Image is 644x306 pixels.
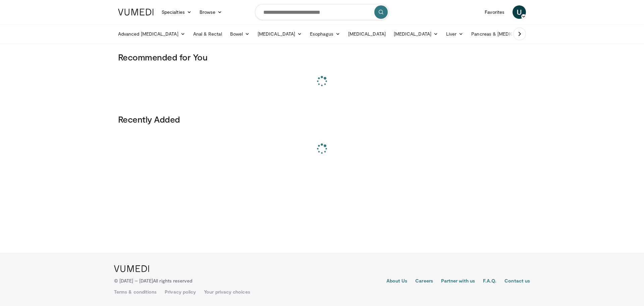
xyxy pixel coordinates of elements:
[226,27,254,41] a: Bowel
[386,277,408,286] a: About Us
[158,5,196,19] a: Specialties
[114,277,193,284] p: © [DATE] – [DATE]
[165,289,196,295] a: Privacy policy
[114,27,189,41] a: Advanced [MEDICAL_DATA]
[196,5,226,19] a: Browse
[114,289,157,295] a: Terms & conditions
[481,5,508,19] a: Favorites
[504,277,530,286] a: Contact us
[390,27,442,41] a: [MEDICAL_DATA]
[441,277,475,286] a: Partner with us
[114,265,149,272] img: VuMedi Logo
[204,289,250,295] a: Your privacy choices
[118,114,526,125] h3: Recently Added
[442,27,467,41] a: Liver
[306,27,344,41] a: Esophagus
[254,27,306,41] a: [MEDICAL_DATA]
[344,27,390,41] a: [MEDICAL_DATA]
[153,278,192,283] span: All rights reserved
[118,52,526,62] h3: Recommended for You
[415,277,433,286] a: Careers
[118,9,154,15] img: VuMedi Logo
[513,5,526,19] a: U
[467,27,546,41] a: Pancreas & [MEDICAL_DATA]
[483,277,496,286] a: F.A.Q.
[189,27,226,41] a: Anal & Rectal
[255,4,389,20] input: Search topics, interventions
